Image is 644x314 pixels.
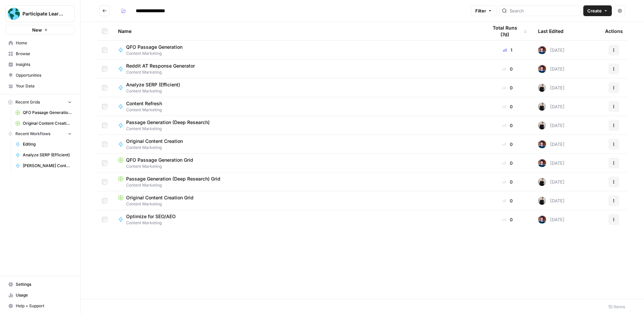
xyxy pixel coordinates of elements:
span: Content Marketing [126,145,188,151]
img: d1s4gsy8a4mul096yvnrslvas6mb [538,140,546,148]
a: [PERSON_NAME] Content Edit Test [12,160,75,171]
span: Content Marketing [126,107,167,113]
a: Original Content Creation GridContent Marketing [118,194,477,207]
div: 1 [488,47,527,53]
a: Content RefreshContent Marketing [118,100,477,113]
button: Help + Support [5,301,75,311]
span: Filter [475,7,486,14]
span: Content Marketing [118,182,477,188]
div: 10 Items [608,303,625,310]
div: 0 [488,103,527,110]
span: Content Marketing [118,163,477,169]
div: Actions [605,22,623,40]
a: Insights [5,59,75,70]
a: Passage Generation (Deep Research) GridContent Marketing [118,175,477,188]
div: 0 [488,84,527,91]
span: Passage Generation (Deep Research) [126,119,210,126]
span: [PERSON_NAME] Content Edit Test [23,163,72,169]
img: rzyuksnmva7rad5cmpd7k6b2ndco [538,103,546,111]
a: QFO Passage GenerationContent Marketing [118,44,477,56]
span: Create [587,7,602,14]
span: Usage [16,292,72,298]
a: Settings [5,279,75,290]
span: Content Marketing [126,126,215,132]
span: Content Marketing [126,50,188,56]
div: [DATE] [538,46,565,54]
img: rzyuksnmva7rad5cmpd7k6b2ndco [538,178,546,186]
div: 0 [488,141,527,148]
span: QFO Passage Generation Grid [126,157,193,163]
span: Original Content Creation Grid [23,120,72,126]
div: Total Runs (7d) [488,22,527,40]
div: [DATE] [538,215,565,224]
span: Participate Learning [22,10,63,17]
span: QFO Passage Generation [126,44,182,50]
div: [DATE] [538,65,565,73]
button: Recent Workflows [5,129,75,139]
span: Content Refresh [126,100,162,107]
a: Analyze SERP (Efficient) [12,150,75,160]
button: Create [583,5,612,16]
span: Recent Workflows [15,131,50,137]
span: Content Marketing [126,220,181,226]
span: Content Marketing [118,201,477,207]
div: [DATE] [538,121,565,129]
div: Name [118,22,477,40]
button: Recent Grids [5,97,75,107]
a: Editing [12,139,75,150]
img: d1s4gsy8a4mul096yvnrslvas6mb [538,46,546,54]
a: Browse [5,48,75,59]
a: Original Content Creation Grid [12,118,75,129]
a: Usage [5,290,75,301]
span: Insights [16,62,72,68]
img: d1s4gsy8a4mul096yvnrslvas6mb [538,65,546,73]
div: Last Edited [538,22,563,40]
img: rzyuksnmva7rad5cmpd7k6b2ndco [538,197,546,205]
img: rzyuksnmva7rad5cmpd7k6b2ndco [538,84,546,92]
span: Original Content Creation [126,138,183,145]
button: Filter [471,5,496,16]
div: 0 [488,216,527,223]
span: Content Marketing [126,88,185,94]
span: Home [16,40,72,46]
div: 0 [488,179,527,185]
a: Optimize for SEO/AEOContent Marketing [118,213,477,226]
span: Settings [16,281,72,287]
span: Content Marketing [126,69,200,75]
div: [DATE] [538,84,565,92]
div: [DATE] [538,178,565,186]
span: Opportunities [16,72,72,78]
img: d1s4gsy8a4mul096yvnrslvas6mb [538,215,546,224]
span: New [32,27,42,33]
div: 0 [488,160,527,166]
img: rzyuksnmva7rad5cmpd7k6b2ndco [538,121,546,129]
span: Recent Grids [15,99,40,105]
span: Original Content Creation Grid [126,194,194,201]
button: New [5,25,75,35]
a: Analyze SERP (Efficient)Content Marketing [118,81,477,94]
div: [DATE] [538,197,565,205]
div: 0 [488,197,527,204]
span: Reddit AT Response Generator [126,63,195,69]
img: Participate Learning Logo [8,8,20,20]
button: Go back [99,5,110,16]
div: [DATE] [538,103,565,111]
img: d1s4gsy8a4mul096yvnrslvas6mb [538,159,546,167]
a: Original Content CreationContent Marketing [118,138,477,151]
a: Reddit AT Response GeneratorContent Marketing [118,63,477,75]
div: 0 [488,122,527,129]
div: [DATE] [538,140,565,148]
span: Browse [16,51,72,57]
a: Your Data [5,81,75,91]
span: Help + Support [16,303,72,309]
a: Home [5,38,75,48]
a: QFO Passage Generation GridContent Marketing [118,157,477,169]
span: Your Data [16,83,72,89]
a: Opportunities [5,70,75,81]
span: Analyze SERP (Efficient) [23,152,72,158]
button: Workspace: Participate Learning [5,5,75,22]
span: Optimize for SEO/AEO [126,213,176,220]
a: QFO Passage Generation Grid [12,107,75,118]
span: Analyze SERP (Efficient) [126,81,180,88]
span: QFO Passage Generation Grid [23,110,72,116]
